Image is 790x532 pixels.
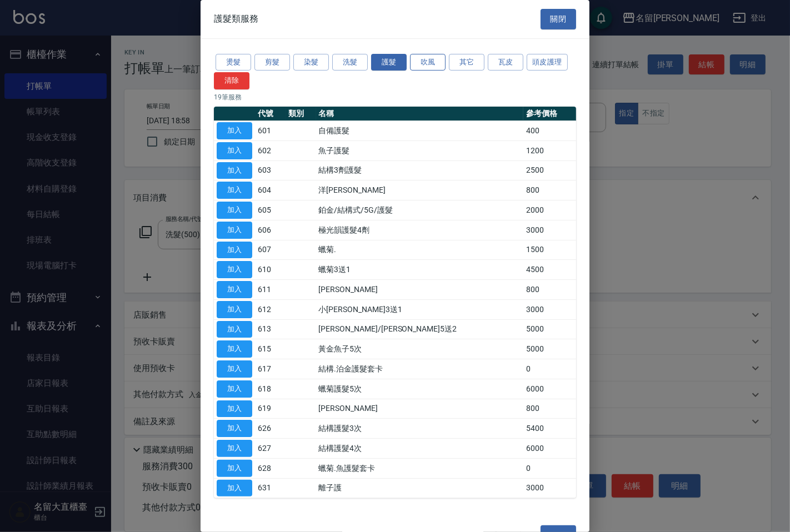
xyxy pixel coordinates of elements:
[523,260,576,280] td: 4500
[523,160,576,180] td: 2500
[255,379,286,399] td: 618
[316,399,523,419] td: [PERSON_NAME]
[523,107,576,121] th: 參考價格
[316,319,523,339] td: [PERSON_NAME]/[PERSON_NAME]5送2
[523,280,576,300] td: 800
[255,140,286,160] td: 602
[293,54,329,71] button: 染髮
[523,240,576,260] td: 1500
[523,439,576,459] td: 6000
[217,440,252,457] button: 加入
[255,180,286,200] td: 604
[217,281,252,298] button: 加入
[217,242,252,259] button: 加入
[316,419,523,439] td: 結構護髮3次
[316,299,523,319] td: 小[PERSON_NAME]3送1
[523,121,576,141] td: 400
[217,400,252,418] button: 加入
[523,399,576,419] td: 800
[255,299,286,319] td: 612
[523,379,576,399] td: 6000
[316,121,523,141] td: 自備護髮
[216,54,251,71] button: 燙髮
[523,220,576,240] td: 3000
[523,200,576,220] td: 2000
[255,419,286,439] td: 626
[217,222,252,239] button: 加入
[523,319,576,339] td: 5000
[523,359,576,379] td: 0
[255,121,286,141] td: 601
[214,92,576,102] p: 19 筆服務
[316,180,523,200] td: 洋[PERSON_NAME]
[286,107,316,121] th: 類別
[255,200,286,220] td: 605
[255,439,286,459] td: 627
[332,54,368,71] button: 洗髮
[217,182,252,199] button: 加入
[523,419,576,439] td: 5400
[410,54,446,71] button: 吹風
[316,107,523,121] th: 名稱
[316,478,523,498] td: 離子護
[217,142,252,159] button: 加入
[316,160,523,180] td: 結構3劑護髮
[255,220,286,240] td: 606
[255,280,286,300] td: 611
[255,240,286,260] td: 607
[523,140,576,160] td: 1200
[523,180,576,200] td: 800
[523,339,576,359] td: 5000
[316,439,523,459] td: 結構護髮4次
[255,260,286,280] td: 610
[214,13,258,24] span: 護髮類服務
[316,458,523,478] td: 蠟菊.魚護髮套卡
[217,321,252,338] button: 加入
[523,458,576,478] td: 0
[316,379,523,399] td: 蠟菊護髮5次
[316,140,523,160] td: 魚子護髮
[217,162,252,179] button: 加入
[217,340,252,358] button: 加入
[316,220,523,240] td: 極光韻護髮4劑
[217,380,252,398] button: 加入
[255,160,286,180] td: 603
[217,261,252,278] button: 加入
[488,54,523,71] button: 瓦皮
[316,359,523,379] td: 結構.泊金護髮套卡
[217,420,252,437] button: 加入
[449,54,484,71] button: 其它
[523,478,576,498] td: 3000
[541,9,576,29] button: 關閉
[371,54,407,71] button: 護髮
[523,299,576,319] td: 3000
[255,478,286,498] td: 631
[217,122,252,139] button: 加入
[316,260,523,280] td: 蠟菊3送1
[217,202,252,219] button: 加入
[255,399,286,419] td: 619
[217,301,252,318] button: 加入
[255,107,286,121] th: 代號
[527,54,568,71] button: 頭皮護理
[255,319,286,339] td: 613
[217,480,252,497] button: 加入
[214,72,249,89] button: 清除
[316,200,523,220] td: 鉑金/結構式/5G/護髮
[217,460,252,477] button: 加入
[255,458,286,478] td: 628
[316,240,523,260] td: 蠟菊.
[255,359,286,379] td: 617
[217,360,252,378] button: 加入
[316,339,523,359] td: 黃金魚子5次
[255,339,286,359] td: 615
[316,280,523,300] td: [PERSON_NAME]
[254,54,290,71] button: 剪髮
